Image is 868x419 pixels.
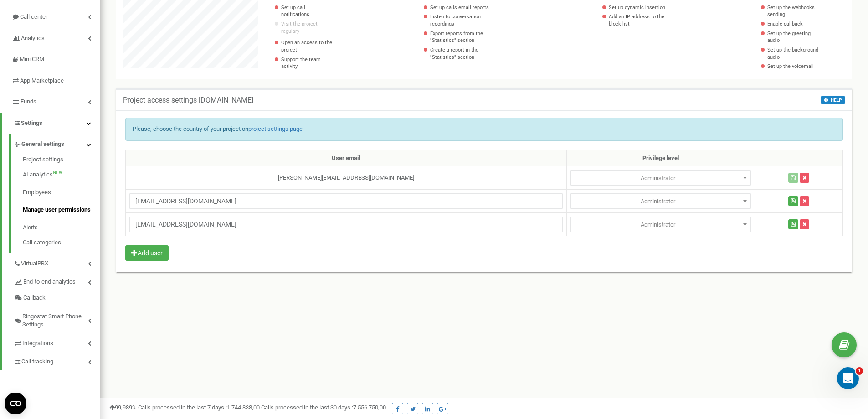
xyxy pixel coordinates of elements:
[856,367,863,375] span: 1
[14,134,100,152] a: General settings
[430,4,504,11] a: Set up calls email reports
[14,253,100,272] a: VirtualPBX
[248,125,303,132] a: project settings page
[227,404,260,411] u: 1 744 838,00
[23,184,100,202] a: Employees
[138,404,260,411] span: Calls processed in the last 7 days :
[837,367,859,389] iframe: Intercom live chat
[281,39,334,53] a: Open an access to the project
[23,155,100,166] a: Project settings
[126,166,567,190] td: [PERSON_NAME][EMAIL_ADDRESS][DOMAIN_NAME]
[566,150,755,166] th: Privilege level
[21,259,48,268] span: VirtualPBX
[123,96,253,104] h5: Project access settings [DOMAIN_NAME]
[353,404,386,411] u: 7 556 750,00
[23,219,100,237] a: Alerts
[133,125,836,134] p: Please, choose the country of your project on
[14,306,100,333] a: Ringostat Smart Phone Settings
[21,357,53,366] span: Call tracking
[125,245,169,261] button: Add user
[20,13,47,20] span: Call center
[23,201,100,219] a: Manage user permissions
[23,166,100,184] a: AI analyticsNEW
[574,195,748,208] span: Administrator
[767,63,819,70] a: Set up the voicemail
[14,271,100,290] a: End-to-end analytics
[21,98,36,105] span: Funds
[574,218,748,231] span: Administrator
[281,4,334,18] a: Set up call notifications
[281,21,334,35] p: Visit the project regulary
[570,217,751,232] span: Administrator
[21,119,42,126] span: Settings
[126,150,567,166] th: User email
[21,140,64,149] span: General settings
[767,47,819,61] a: Set up the background audio
[570,193,751,209] span: Administrator
[23,278,76,286] span: End-to-end analytics
[788,219,798,229] button: Save
[570,170,751,186] span: Administrator
[767,30,819,44] a: Set up the greeting audio
[281,56,334,70] p: Support the team activity
[800,219,809,229] button: Delete
[821,96,845,104] button: HELP
[14,333,100,352] a: Integrations
[20,56,44,62] span: Mini CRM
[261,404,386,411] span: Calls processed in the last 30 days :
[574,172,748,185] span: Administrator
[788,196,798,206] button: Save
[23,294,46,302] span: Callback
[609,13,668,27] a: Add an IP address to the block list
[109,404,137,411] span: 99,989%
[430,47,504,61] a: Create a report in the "Statistics" section
[21,35,45,41] span: Analytics
[23,236,100,247] a: Call categories
[800,196,809,206] button: Delete
[2,113,100,134] a: Settings
[14,290,100,306] a: Callback
[609,4,668,11] a: Set up dynamic insertion
[14,351,100,370] a: Call tracking
[430,30,504,44] a: Export reports from the "Statistics" section
[5,393,26,414] button: Open CMP widget
[767,4,819,18] a: Set up the webhooks sending
[22,312,88,329] span: Ringostat Smart Phone Settings
[430,13,504,27] a: Listen to conversation recordings
[22,339,53,348] span: Integrations
[20,77,64,84] span: App Marketplace
[767,21,819,28] a: Enable callback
